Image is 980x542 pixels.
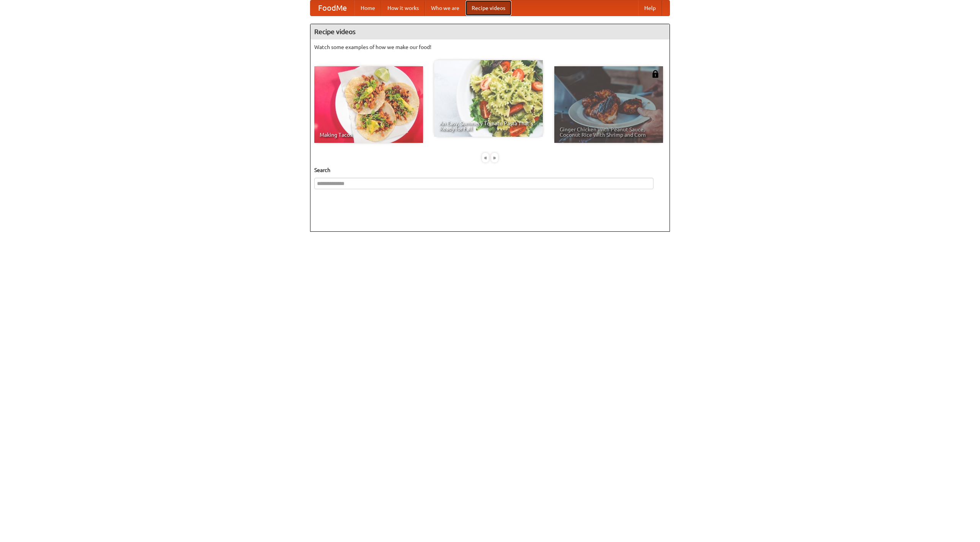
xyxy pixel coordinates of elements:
div: » [491,153,498,162]
span: An Easy, Summery Tomato Pasta That's Ready for Fall [439,121,537,131]
div: « [482,153,489,162]
p: Watch some examples of how we make our food! [314,43,666,51]
a: Help [638,0,662,16]
img: 483408.png [652,70,659,78]
h4: Recipe videos [310,24,670,39]
span: Making Tacos [320,132,418,138]
a: An Easy, Summery Tomato Pasta That's Ready for Fall [434,60,543,137]
a: FoodMe [310,0,354,16]
a: How it works [381,0,425,16]
h5: Search [314,166,666,174]
a: Home [354,0,381,16]
a: Recipe videos [465,0,511,16]
a: Making Tacos [314,66,423,143]
a: Who we are [425,0,465,16]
